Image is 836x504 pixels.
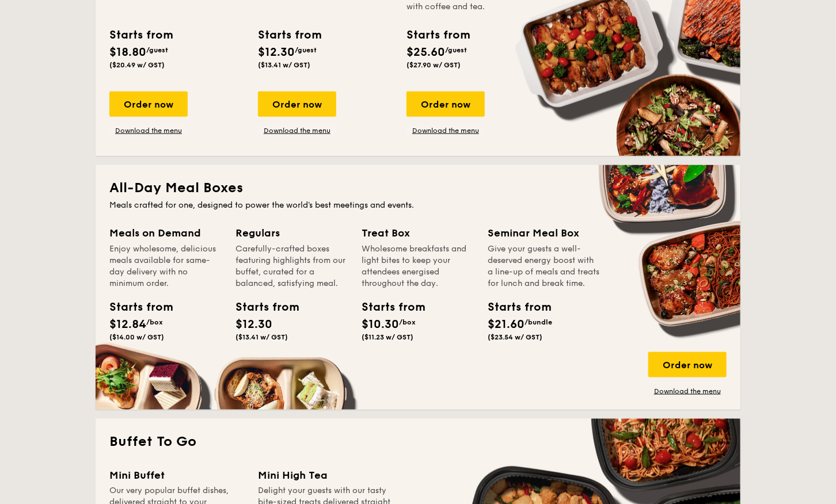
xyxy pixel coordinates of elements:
[235,318,272,331] span: $12.30
[362,243,474,289] div: Wholesome breakfasts and light bites to keep your attendees energised throughout the day.
[295,46,317,54] span: /guest
[648,352,727,377] div: Order now
[235,299,287,316] div: Starts from
[258,45,295,59] span: $12.30
[109,333,164,341] span: ($14.00 w/ GST)
[109,26,172,44] div: Starts from
[146,318,163,326] span: /box
[406,26,469,44] div: Starts from
[258,26,321,44] div: Starts from
[488,333,542,341] span: ($23.54 w/ GST)
[406,91,485,117] div: Order now
[258,91,336,117] div: Order now
[109,91,188,117] div: Order now
[525,318,552,326] span: /bundle
[488,318,525,331] span: $21.60
[109,318,146,331] span: $12.84
[109,243,222,289] div: Enjoy wholesome, delicious meals available for same-day delivery with no minimum order.
[109,126,188,135] a: Download the menu
[406,45,445,59] span: $25.60
[109,61,165,69] span: ($20.49 w/ GST)
[109,179,727,197] h2: All-Day Meal Boxes
[445,46,467,54] span: /guest
[109,225,222,241] div: Meals on Demand
[362,225,474,241] div: Treat Box
[399,318,416,326] span: /box
[648,387,727,396] a: Download the menu
[488,225,600,241] div: Seminar Meal Box
[109,299,161,316] div: Starts from
[235,333,288,341] span: ($13.41 w/ GST)
[406,126,485,135] a: Download the menu
[109,45,146,59] span: $18.80
[362,299,413,316] div: Starts from
[258,61,310,69] span: ($13.41 w/ GST)
[258,467,393,483] div: Mini High Tea
[109,467,244,483] div: Mini Buffet
[488,299,539,316] div: Starts from
[362,333,413,341] span: ($11.23 w/ GST)
[488,243,600,289] div: Give your guests a well-deserved energy boost with a line-up of meals and treats for lunch and br...
[235,225,348,241] div: Regulars
[109,200,727,211] div: Meals crafted for one, designed to power the world's best meetings and events.
[406,61,461,69] span: ($27.90 w/ GST)
[235,243,348,289] div: Carefully-crafted boxes featuring highlights from our buffet, curated for a balanced, satisfying ...
[146,46,168,54] span: /guest
[109,433,727,451] h2: Buffet To Go
[362,318,399,331] span: $10.30
[258,126,336,135] a: Download the menu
